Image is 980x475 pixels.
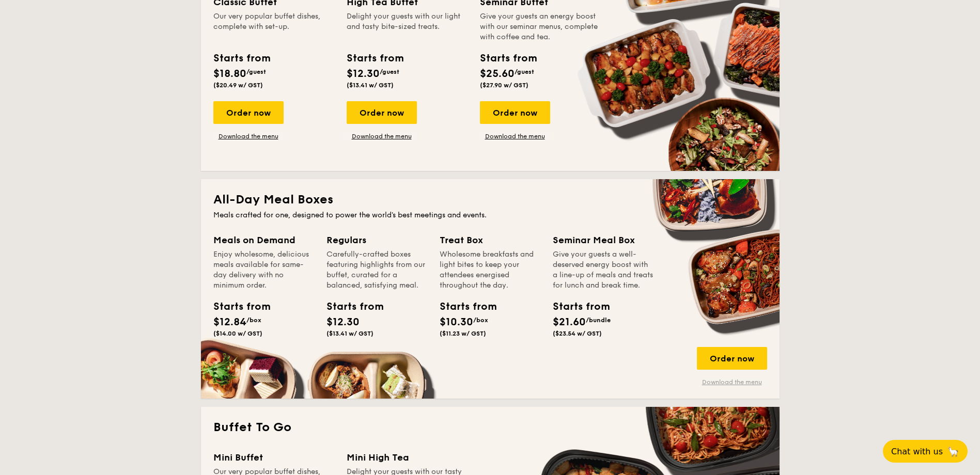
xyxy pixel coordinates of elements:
span: $25.60 [480,68,515,80]
div: Carefully-crafted boxes featuring highlights from our buffet, curated for a balanced, satisfying ... [326,249,427,291]
h2: Buffet To Go [213,419,767,436]
div: Meals on Demand [213,233,314,247]
div: Mini Buffet [213,450,334,465]
span: $12.30 [326,316,360,328]
a: Download the menu [480,132,550,140]
h2: All-Day Meal Boxes [213,192,767,208]
div: Enjoy wholesome, delicious meals available for same-day delivery with no minimum order. [213,249,314,291]
div: Our very popular buffet dishes, complete with set-up. [213,11,334,42]
span: ($20.49 w/ GST) [213,82,263,89]
div: Order now [213,101,284,124]
div: Order now [347,101,417,124]
span: 🦙 [947,446,959,457]
div: Starts from [326,299,373,314]
span: ($13.41 w/ GST) [326,330,374,337]
span: /box [246,316,261,324]
span: $10.30 [440,316,473,328]
div: Starts from [347,51,403,66]
span: $21.60 [553,316,586,328]
div: Give your guests a well-deserved energy boost with a line-up of meals and treats for lunch and br... [553,249,654,291]
span: $18.80 [213,68,246,80]
div: Treat Box [440,233,540,247]
span: Chat with us [891,447,943,456]
div: Starts from [213,299,260,314]
div: Mini High Tea [347,450,468,465]
div: Meals crafted for one, designed to power the world's best meetings and events. [213,210,767,220]
span: /box [473,316,488,324]
span: ($27.90 w/ GST) [480,82,528,89]
span: ($11.23 w/ GST) [440,330,486,337]
a: Download the menu [347,132,417,140]
div: Regulars [326,233,427,247]
div: Seminar Meal Box [553,233,654,247]
span: /guest [515,68,534,75]
span: /bundle [586,316,611,324]
div: Starts from [553,299,599,314]
span: /guest [380,68,399,75]
div: Delight your guests with our light and tasty bite-sized treats. [347,11,468,42]
div: Give your guests an energy boost with our seminar menus, complete with coffee and tea. [480,11,601,42]
div: Starts from [480,51,536,66]
span: ($13.41 w/ GST) [347,82,394,89]
span: $12.30 [347,68,380,80]
a: Download the menu [213,132,284,140]
span: $12.84 [213,316,246,328]
div: Starts from [440,299,486,314]
div: Order now [480,101,550,124]
div: Order now [697,347,767,370]
button: Chat with us🦙 [883,440,968,463]
div: Starts from [213,51,270,66]
span: ($23.54 w/ GST) [553,330,602,337]
a: Download the menu [697,378,767,386]
span: /guest [246,68,266,75]
div: Wholesome breakfasts and light bites to keep your attendees energised throughout the day. [440,249,540,291]
span: ($14.00 w/ GST) [213,330,262,337]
